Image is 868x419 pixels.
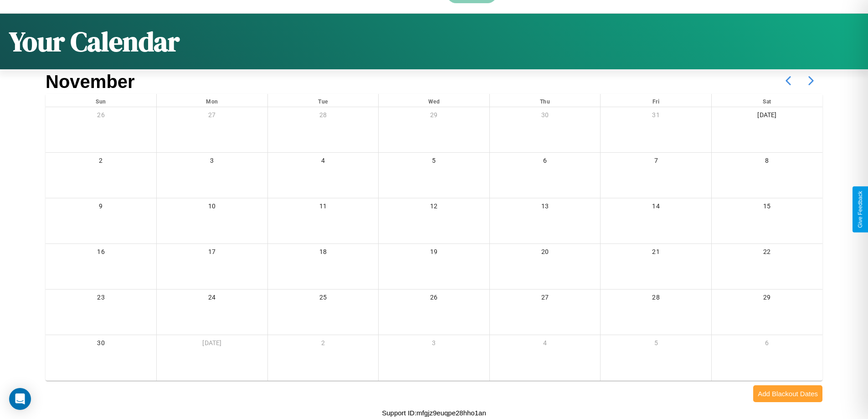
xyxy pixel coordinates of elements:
[379,94,489,107] div: Wed
[857,191,863,228] div: Give Feedback
[46,244,156,263] div: 16
[601,244,711,263] div: 21
[712,107,822,126] div: [DATE]
[46,107,156,126] div: 26
[601,290,711,308] div: 28
[157,335,267,354] div: [DATE]
[157,198,267,217] div: 10
[157,153,267,171] div: 3
[46,153,156,171] div: 2
[490,244,601,263] div: 20
[601,153,711,171] div: 7
[753,385,822,402] button: Add Blackout Dates
[268,153,379,171] div: 4
[601,198,711,217] div: 14
[268,244,379,263] div: 18
[46,198,156,217] div: 9
[382,407,486,419] p: Support ID: mfgjz9euqpe28hho1an
[268,335,379,354] div: 2
[379,244,489,263] div: 19
[379,107,489,126] div: 29
[157,107,267,126] div: 27
[601,107,711,126] div: 31
[157,94,267,107] div: Mon
[379,153,489,171] div: 5
[157,244,267,263] div: 17
[46,290,156,308] div: 23
[379,290,489,308] div: 26
[379,335,489,354] div: 3
[46,72,135,92] h2: November
[712,244,822,263] div: 22
[490,335,601,354] div: 4
[601,335,711,354] div: 5
[9,23,180,60] h1: Your Calendar
[712,335,822,354] div: 6
[9,388,31,410] div: Open Intercom Messenger
[268,198,379,217] div: 11
[46,94,156,107] div: Sun
[490,94,601,107] div: Thu
[490,198,601,217] div: 13
[268,107,379,126] div: 28
[712,290,822,308] div: 29
[268,94,379,107] div: Tue
[490,107,601,126] div: 30
[601,94,711,107] div: Fri
[490,153,601,171] div: 6
[157,290,267,308] div: 24
[712,198,822,217] div: 15
[268,290,379,308] div: 25
[712,94,822,107] div: Sat
[46,335,156,354] div: 30
[712,153,822,171] div: 8
[379,198,489,217] div: 12
[490,290,601,308] div: 27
